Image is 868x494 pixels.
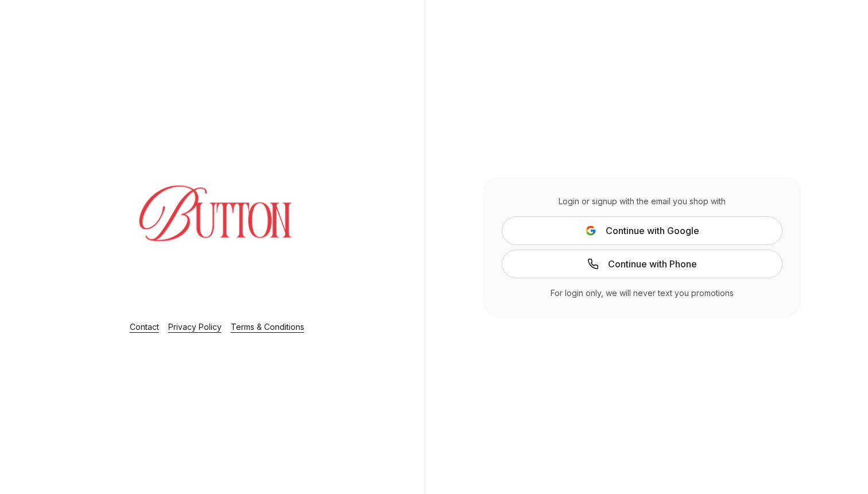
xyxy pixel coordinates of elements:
span: Continue with Phone [608,257,697,271]
a: Terms & Conditions [231,322,304,332]
div: Login or signup with the email you shop with [502,196,782,207]
a: Contact [130,322,159,332]
span: Continue with Google [606,224,699,238]
button: Continue with Google [502,216,782,245]
a: Privacy Policy [168,322,222,332]
div: For login only, we will never text you promotions [502,287,782,299]
img: Login Layout Image [107,143,327,307]
a: Continue with Phone [502,250,782,278]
